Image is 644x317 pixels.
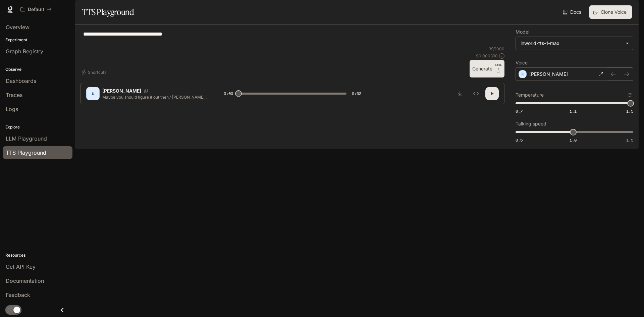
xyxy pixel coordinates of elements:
p: [PERSON_NAME] [102,88,141,94]
p: $ 0.000390 [476,53,498,59]
button: Inspect [469,87,483,100]
p: Maybe you should figure it out then,” [PERSON_NAME] said quietly [102,94,208,100]
div: D [88,88,98,99]
span: 1.5 [626,137,633,143]
span: 1.1 [570,108,577,114]
p: Model [516,30,529,34]
p: [PERSON_NAME] [529,71,568,77]
span: 1.0 [570,137,577,143]
div: inworld-tts-1-max [516,37,633,50]
h1: TTS Playground [82,5,134,19]
span: 1.5 [626,108,633,114]
span: 0.7 [516,108,523,114]
button: GenerateCTRL +⏎ [470,60,504,77]
p: Talking speed [516,121,546,126]
a: Docs [561,5,584,19]
p: ⏎ [495,63,502,75]
button: All workspaces [17,3,55,16]
span: 0:00 [224,90,233,97]
button: Copy Voice ID [141,89,151,93]
button: Shortcuts [80,67,109,77]
p: Temperature [516,93,544,97]
button: Clone Voice [589,5,632,19]
p: Voice [516,60,528,65]
p: 39 / 1000 [489,46,504,52]
p: Default [28,7,44,12]
span: 0:02 [352,90,361,97]
span: 0.5 [516,137,523,143]
button: Reset to default [626,91,633,99]
p: CTRL + [495,63,502,71]
button: Download audio [453,87,467,100]
div: inworld-tts-1-max [521,40,622,47]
